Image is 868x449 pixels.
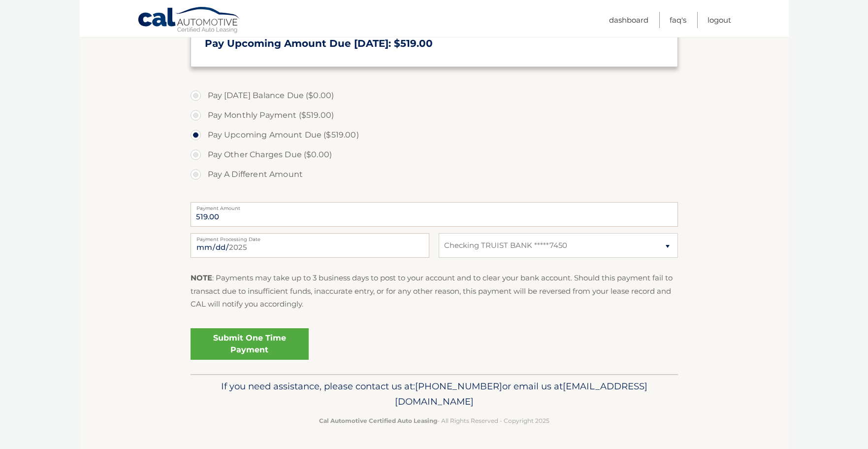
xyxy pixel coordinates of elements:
[191,165,678,184] label: Pay A Different Amount
[707,12,731,28] a: Logout
[191,233,429,241] label: Payment Processing Date
[319,417,437,424] strong: Cal Automotive Certified Auto Leasing
[191,86,678,105] label: Pay [DATE] Balance Due ($0.00)
[205,37,664,50] h3: Pay Upcoming Amount Due [DATE]: $519.00
[191,202,678,210] label: Payment Amount
[191,233,429,258] input: Payment Date
[197,415,672,426] p: - All Rights Reserved - Copyright 2025
[415,380,502,392] span: [PHONE_NUMBER]
[191,125,678,145] label: Pay Upcoming Amount Due ($519.00)
[137,6,241,35] a: Cal Automotive
[191,105,678,125] label: Pay Monthly Payment ($519.00)
[191,273,212,282] strong: NOTE
[197,379,672,410] p: If you need assistance, please contact us at: or email us at
[191,145,678,165] label: Pay Other Charges Due ($0.00)
[191,272,678,311] p: : Payments may take up to 3 business days to post to your account and to clear your bank account....
[670,12,686,28] a: FAQ's
[191,202,678,227] input: Payment Amount
[191,328,309,360] a: Submit One Time Payment
[609,12,648,28] a: Dashboard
